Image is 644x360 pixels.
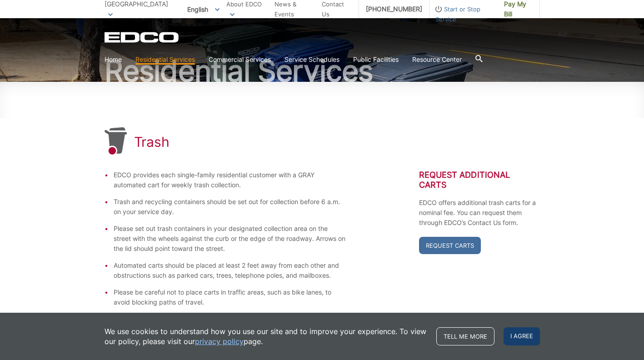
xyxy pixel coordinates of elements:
[419,170,540,190] h2: Request Additional Carts
[419,237,481,254] a: Request Carts
[209,55,271,65] a: Commercial Services
[504,327,540,345] span: I agree
[353,55,399,65] a: Public Facilities
[105,32,180,43] a: EDCD logo. Return to the homepage.
[105,56,540,85] h2: Residential Services
[419,198,540,228] p: EDCO offers additional trash carts for a nominal fee. You can request them through EDCO’s Contact...
[114,224,346,254] li: Please set out trash containers in your designated collection area on the street with the wheels ...
[180,2,226,17] span: English
[134,134,170,150] h1: Trash
[114,287,346,307] li: Please be careful not to place carts in traffic areas, such as bike lanes, to avoid blocking path...
[105,326,427,346] p: We use cookies to understand how you use our site and to improve your experience. To view our pol...
[135,55,195,65] a: Residential Services
[114,197,346,217] li: Trash and recycling containers should be set out for collection before 6 a.m. on your service day.
[285,55,339,65] a: Service Schedules
[105,55,122,65] a: Home
[195,336,244,346] a: privacy policy
[436,327,494,345] a: Tell me more
[114,260,346,280] li: Automated carts should be placed at least 2 feet away from each other and obstructions such as pa...
[114,170,346,190] li: EDCO provides each single-family residential customer with a GRAY automated cart for weekly trash...
[412,55,462,65] a: Resource Center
